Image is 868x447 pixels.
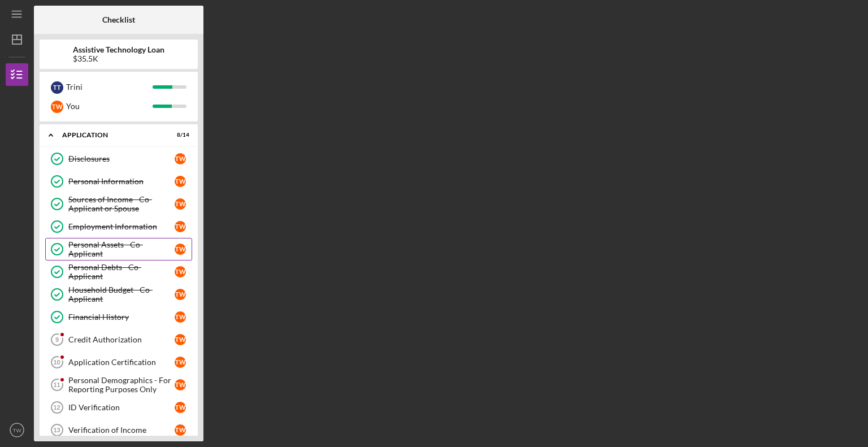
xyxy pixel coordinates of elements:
[45,215,192,238] a: Employment InformationTW
[175,402,186,413] div: T W
[68,426,175,435] div: Verification of Income
[73,45,164,54] b: Assistive Technology Loan
[175,379,186,390] div: T W
[68,403,175,412] div: ID Verification
[45,147,192,170] a: DisclosuresTW
[45,306,192,328] a: Financial HistoryTW
[45,396,192,419] a: 12ID VerificationTW
[175,176,186,187] div: T W
[175,424,186,436] div: T W
[68,313,175,322] div: Financial History
[53,359,60,366] tspan: 10
[175,289,186,300] div: T W
[45,374,192,396] a: 11Personal Demographics - For Reporting Purposes OnlyTW
[53,404,60,411] tspan: 12
[55,336,59,343] tspan: 9
[6,419,28,441] button: TW
[68,376,175,394] div: Personal Demographics - For Reporting Purposes Only
[51,81,63,94] div: T T
[45,261,192,283] a: Personal Debts - Co-ApplicantTW
[68,263,175,281] div: Personal Debts - Co-Applicant
[175,198,186,210] div: T W
[45,328,192,351] a: 9Credit AuthorizationTW
[68,154,175,163] div: Disclosures
[45,283,192,306] a: Household Budget - Co-ApplicantTW
[53,381,60,388] tspan: 11
[68,177,175,186] div: Personal Information
[66,97,153,116] div: You
[45,238,192,261] a: Personal Assets - Co-ApplicantTW
[45,193,192,215] a: Sources of Income - Co-Applicant or SpouseTW
[68,222,175,231] div: Employment Information
[68,335,175,344] div: Credit Authorization
[45,170,192,193] a: Personal InformationTW
[175,153,186,164] div: T W
[68,285,175,303] div: Household Budget - Co-Applicant
[169,132,189,138] div: 8 / 14
[68,195,175,213] div: Sources of Income - Co-Applicant or Spouse
[68,240,175,258] div: Personal Assets - Co-Applicant
[102,15,135,24] b: Checklist
[13,427,22,433] text: TW
[175,266,186,277] div: T W
[68,358,175,367] div: Application Certification
[53,427,60,433] tspan: 13
[175,357,186,368] div: T W
[175,311,186,323] div: T W
[73,54,164,63] div: $35.5K
[175,244,186,255] div: T W
[51,101,63,113] div: T W
[45,419,192,441] a: 13Verification of IncomeTW
[62,132,161,138] div: Application
[45,351,192,374] a: 10Application CertificationTW
[175,334,186,345] div: T W
[175,221,186,232] div: T W
[66,77,153,97] div: Trini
